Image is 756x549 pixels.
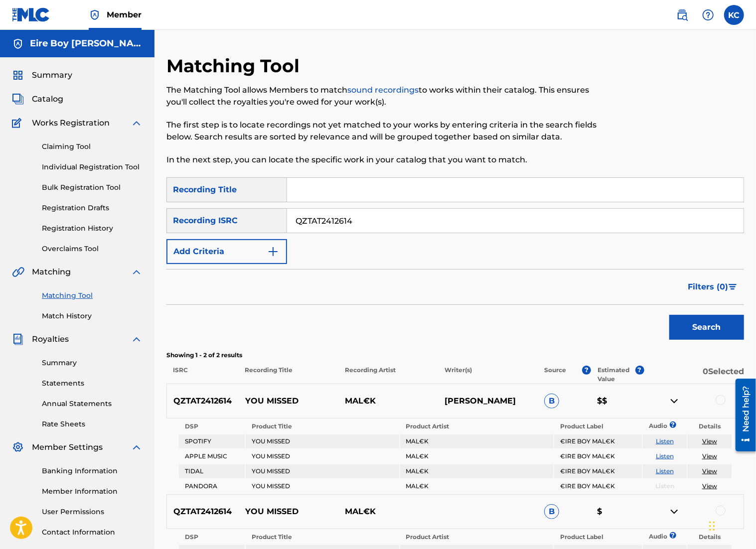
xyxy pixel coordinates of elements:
[706,501,756,549] iframe: Chat Widget
[702,482,717,490] a: View
[554,530,642,544] th: Product Label
[635,366,644,375] span: ?
[32,117,110,129] span: Works Registration
[107,9,142,20] span: Member
[42,507,143,517] a: User Permissions
[682,274,744,299] button: Filters (0)
[669,315,744,340] button: Search
[554,464,642,478] td: €IRE BOY MAL€K
[702,437,717,445] a: View
[42,244,143,254] a: Overclaims Tool
[656,452,674,460] a: Listen
[676,9,688,21] img: search
[131,441,143,453] img: expand
[179,449,245,463] td: APPLE MUSIC
[668,395,680,407] img: contract
[643,532,655,541] p: Audio
[246,449,399,463] td: YOU MISSED
[42,399,143,409] a: Annual Statements
[643,482,687,491] p: Listen
[32,69,72,81] span: Summary
[32,266,71,278] span: Matching
[338,366,438,384] p: Recording Artist
[729,284,737,290] img: filter
[42,162,143,172] a: Individual Registration Tool
[246,419,399,433] th: Product Title
[89,9,101,21] img: Top Rightsholder
[179,530,245,544] th: DSP
[400,530,554,544] th: Product Artist
[42,290,143,301] a: Matching Tool
[544,366,566,384] p: Source
[709,511,715,541] div: Drag
[166,366,238,384] p: ISRC
[167,395,239,407] p: QZTAT2412614
[644,366,744,384] p: 0 Selected
[598,366,635,384] p: Estimated Value
[554,434,642,448] td: €IRE BOY MAL€K
[688,530,732,544] th: Details
[347,85,419,95] a: sound recordings
[554,479,642,493] td: €IRE BOY MAL€K
[702,452,717,460] a: View
[554,419,642,433] th: Product Label
[698,5,718,25] div: Help
[438,395,538,407] p: [PERSON_NAME]
[30,38,143,49] h5: Eire Boy Malek
[131,266,143,278] img: expand
[554,449,642,463] td: €IRE BOY MAL€K
[179,464,245,478] td: TIDAL
[400,479,554,493] td: MAL€K
[12,7,50,22] img: MLC Logo
[42,311,143,321] a: Match History
[246,464,399,478] td: YOU MISSED
[12,38,24,50] img: Accounts
[400,419,554,433] th: Product Artist
[246,434,399,448] td: YOU MISSED
[32,333,69,345] span: Royalties
[42,182,143,193] a: Bulk Registration Tool
[42,223,143,234] a: Registration History
[12,441,24,453] img: Member Settings
[12,69,72,81] a: SummarySummary
[42,378,143,389] a: Statements
[702,467,717,475] a: View
[42,419,143,429] a: Rate Sheets
[42,466,143,476] a: Banking Information
[544,394,559,409] span: B
[42,141,143,152] a: Claiming Tool
[591,506,644,518] p: $
[12,93,24,105] img: Catalog
[238,366,338,384] p: Recording Title
[656,437,674,445] a: Listen
[239,395,338,407] p: YOU MISSED
[42,358,143,368] a: Summary
[131,333,143,345] img: expand
[688,281,728,293] span: Filters ( 0 )
[42,486,143,497] a: Member Information
[702,9,714,21] img: help
[166,239,287,264] button: Add Criteria
[246,530,399,544] th: Product Title
[12,117,25,129] img: Works Registration
[179,434,245,448] td: SPOTIFY
[267,246,279,258] img: 9d2ae6d4665cec9f34b9.svg
[643,421,655,430] p: Audio
[179,419,245,433] th: DSP
[32,441,103,453] span: Member Settings
[12,333,24,345] img: Royalties
[239,506,338,518] p: YOU MISSED
[246,479,399,493] td: YOU MISSED
[338,506,438,518] p: MAL€K
[42,527,143,538] a: Contact Information
[12,93,63,105] a: CatalogCatalog
[167,506,239,518] p: QZTAT2412614
[400,464,554,478] td: MAL€K
[656,467,674,475] a: Listen
[12,69,24,81] img: Summary
[544,504,559,519] span: B
[728,375,756,455] iframe: Resource Center
[438,366,538,384] p: Writer(s)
